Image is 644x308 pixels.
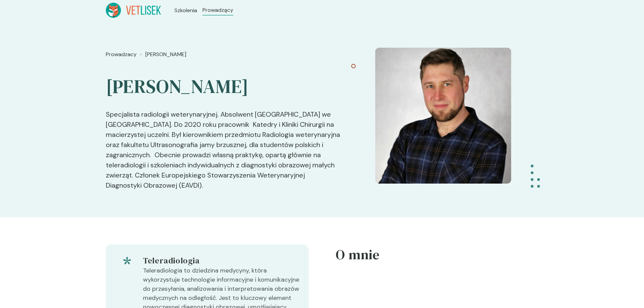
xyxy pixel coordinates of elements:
[336,244,539,265] h5: O mnie
[143,255,303,266] h5: Teleradiologia
[174,6,197,15] a: Szkolenia
[145,50,186,58] a: [PERSON_NAME]
[375,48,511,184] img: Z3KB6pbqstJ984sG_Dok025Ca.jpg
[202,6,233,14] a: Prowadzący
[106,50,137,58] a: Prowadzacy
[106,61,341,98] h2: [PERSON_NAME]
[106,98,341,190] p: Specjalista radiologii weterynaryjnej. Absolwent [GEOGRAPHIC_DATA] we [GEOGRAPHIC_DATA]. Do 2020 ...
